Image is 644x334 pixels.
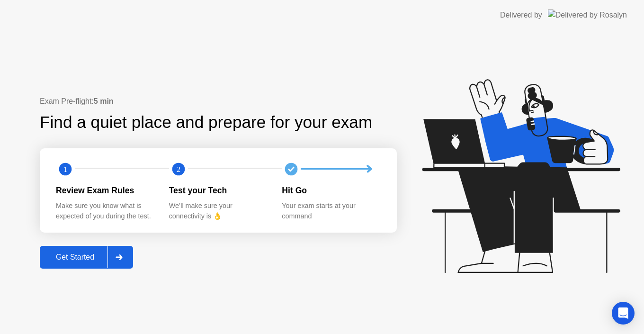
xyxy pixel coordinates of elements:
[94,97,114,105] b: 5 min
[548,9,627,20] img: Delivered by Rosalyn
[177,164,180,173] text: 2
[612,302,635,325] div: Open Intercom Messenger
[56,201,154,221] div: Make sure you know what is expected of you during the test.
[282,201,380,221] div: Your exam starts at your command
[282,184,380,197] div: Hit Go
[169,201,267,221] div: We’ll make sure your connectivity is 👌
[169,184,267,197] div: Test your Tech
[40,110,374,135] div: Find a quiet place and prepare for your exam
[500,9,542,21] div: Delivered by
[40,96,397,107] div: Exam Pre-flight:
[40,246,133,269] button: Get Started
[56,184,154,197] div: Review Exam Rules
[43,253,107,262] div: Get Started
[63,164,67,173] text: 1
